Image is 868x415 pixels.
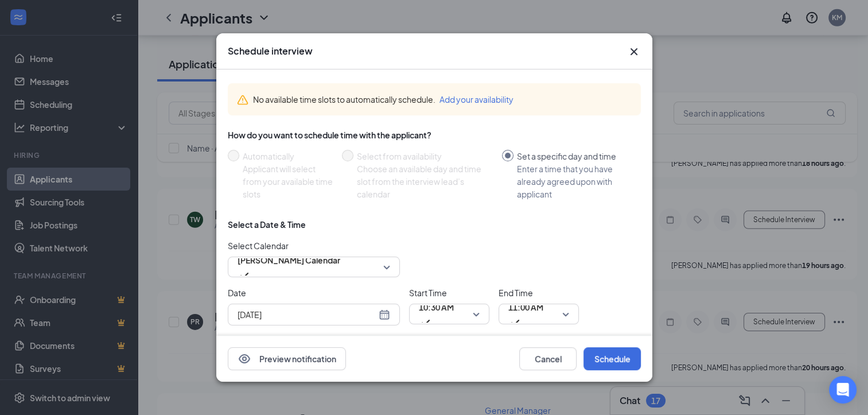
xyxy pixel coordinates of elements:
span: [PERSON_NAME] Calendar [238,251,340,269]
div: Select a Date & Time [228,219,306,230]
div: Choose an available day and time slot from the interview lead’s calendar [357,162,493,200]
svg: Cross [627,45,641,59]
button: Cancel [519,347,577,370]
span: Date [228,286,400,299]
svg: Checkmark [508,316,522,329]
div: Enter a time that you have already agreed upon with applicant [517,162,632,200]
svg: Checkmark [238,269,251,282]
div: No available time slots to automatically schedule. [253,93,632,106]
button: Close [627,45,641,59]
div: Set a specific day and time [517,150,632,162]
button: Add your availability [439,93,513,106]
div: Select from availability [357,150,493,162]
span: Select Calendar [228,239,400,252]
button: Schedule [583,347,641,370]
div: Open Intercom Messenger [829,376,857,404]
div: How do you want to schedule time with the applicant? [228,129,641,141]
button: EyePreview notification [228,347,346,370]
span: End Time [499,286,579,299]
h3: Schedule interview [228,45,313,57]
div: Applicant will select from your available time slots [243,162,333,200]
svg: Warning [237,94,248,106]
div: Automatically [243,150,333,162]
input: Aug 26, 2025 [238,308,376,321]
span: 11:00 AM [508,298,543,316]
svg: Eye [238,352,251,366]
span: Start Time [409,286,489,299]
span: 10:30 AM [419,298,454,316]
svg: Checkmark [419,316,433,329]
